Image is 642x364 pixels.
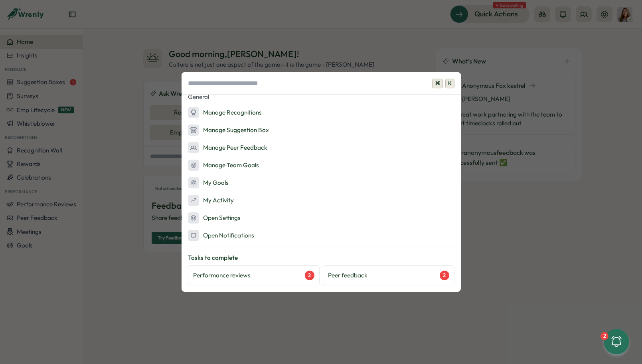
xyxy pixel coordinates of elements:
div: 2 [440,271,449,280]
div: Manage Recognitions [188,107,262,118]
button: Manage Suggestion Box [182,122,461,138]
p: General [182,91,461,103]
p: Tasks to complete [188,253,454,262]
span: ⌘ [432,79,443,88]
button: Manage Team Goals [182,157,461,173]
div: 2 [305,271,314,280]
button: Manage Peer Feedback [182,140,461,156]
div: My Activity [188,195,234,206]
div: Manage Peer Feedback [188,142,267,153]
div: Manage Suggestion Box [188,125,269,136]
button: My Goals [182,175,461,191]
button: Manage Recognitions [182,105,461,121]
button: My Activity [182,192,461,208]
p: Performance reviews [193,271,251,280]
div: Manage Team Goals [188,160,259,171]
div: 2 [601,332,608,340]
div: My Goals [188,177,229,188]
div: Open Settings [188,212,241,224]
p: Peer feedback [328,271,367,280]
button: 2 [604,329,629,354]
span: K [445,79,454,88]
button: Open Notifications [182,227,461,243]
button: Open Settings [182,210,461,226]
div: Open Notifications [188,230,254,241]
